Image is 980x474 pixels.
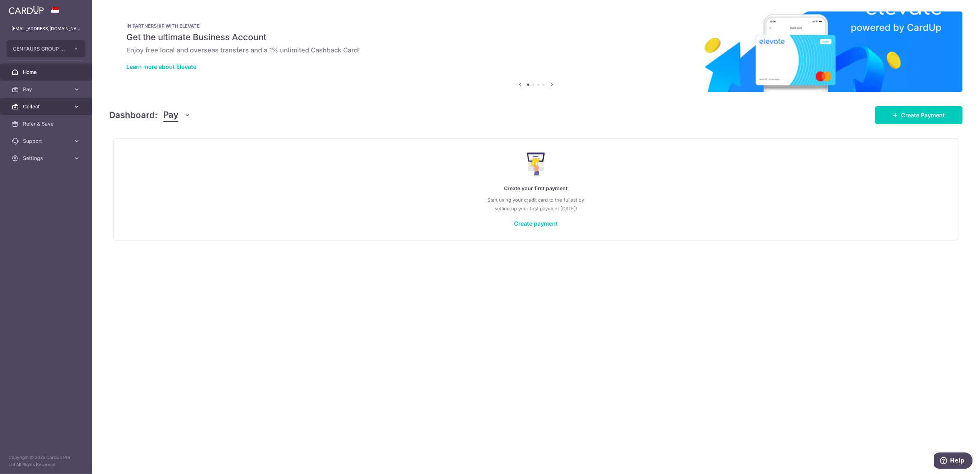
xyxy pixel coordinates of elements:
[109,11,963,92] img: Renovation banner
[527,152,545,175] img: Make Payment
[126,32,946,43] h5: Get the ultimate Business Account
[901,111,945,119] span: Create Payment
[514,220,558,227] a: Create payment
[128,184,944,193] p: Create your first payment
[23,86,70,93] span: Pay
[23,137,70,145] span: Support
[23,155,70,162] span: Settings
[875,106,963,124] a: Create Payment
[128,196,944,213] p: Start using your credit card to the fullest by setting up your first payment [DATE]!
[23,120,70,127] span: Refer & Save
[126,23,946,29] p: IN PARTNERSHIP WITH ELEVATE
[13,45,66,52] span: CENTAURS GROUP PRIVATE LIMITED
[163,108,191,122] button: Pay
[9,6,44,14] img: CardUp
[126,63,196,70] a: Learn more about Elevate
[23,69,70,76] span: Home
[11,25,80,32] p: [EMAIL_ADDRESS][DOMAIN_NAME]
[126,46,946,55] h6: Enjoy free local and overseas transfers and a 1% unlimited Cashback Card!
[6,40,85,57] button: CENTAURS GROUP PRIVATE LIMITED
[163,108,178,122] span: Pay
[23,103,70,110] span: Collect
[934,452,973,470] iframe: Opens a widget where you can find more information
[109,109,158,122] h4: Dashboard:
